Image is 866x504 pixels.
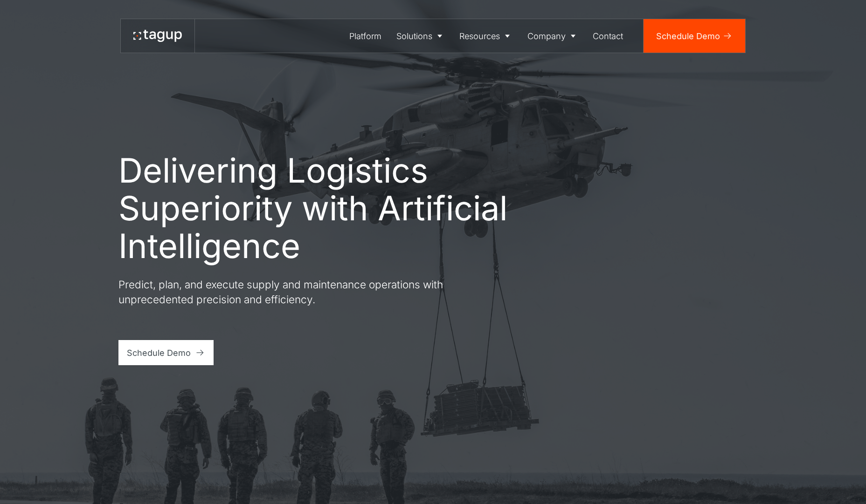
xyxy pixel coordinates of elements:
[389,19,452,53] a: Solutions
[593,30,623,42] div: Contact
[527,30,566,42] div: Company
[459,30,500,42] div: Resources
[127,347,191,359] div: Schedule Demo
[342,19,389,53] a: Platform
[118,277,454,306] p: Predict, plan, and execute supply and maintenance operations with unprecedented precision and eff...
[586,19,631,53] a: Contact
[656,30,720,42] div: Schedule Demo
[644,19,745,53] a: Schedule Demo
[118,151,510,265] h1: Delivering Logistics Superiority with Artificial Intelligence
[396,30,432,42] div: Solutions
[349,30,381,42] div: Platform
[520,19,586,53] a: Company
[118,340,214,365] a: Schedule Demo
[452,19,520,53] a: Resources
